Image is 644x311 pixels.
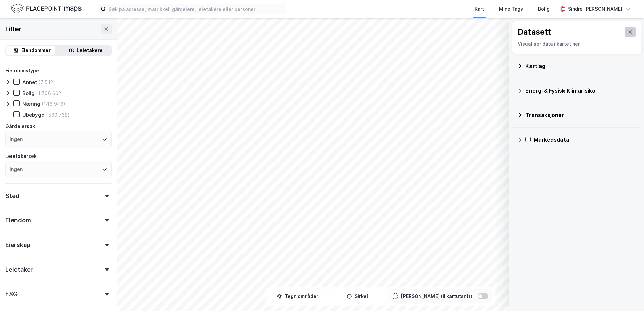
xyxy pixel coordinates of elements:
div: Bolig [538,5,550,13]
div: (1 706 662) [36,90,63,96]
div: Markedsdata [534,136,636,144]
button: Tegn områder [269,289,326,303]
div: Eiendommer [21,46,51,55]
div: Kontrollprogram for chat [610,279,644,311]
div: Annet [22,79,37,85]
div: ESG [5,290,17,298]
div: Ingen [10,165,23,173]
div: Kartlag [525,62,636,70]
div: Leietakere [77,46,103,55]
iframe: Chat Widget [610,279,644,311]
div: Ubebygd [22,112,45,118]
div: Næring [22,101,40,107]
div: Sted [5,192,20,200]
div: Eiendomstype [5,67,39,75]
div: Ingen [10,135,23,143]
img: logo.f888ab2527a4732fd821a326f86c7f29.svg [11,3,82,15]
div: Eiendom [5,216,31,224]
div: Eierskap [5,241,30,249]
div: Leietaker [5,266,33,274]
div: Bolig [22,90,35,96]
div: (599 768) [46,112,70,118]
div: [PERSON_NAME] til kartutsnitt [401,292,472,300]
input: Søk på adresse, matrikkel, gårdeiere, leietakere eller personer [106,4,286,14]
div: Filter [5,24,22,34]
div: Energi & Fysisk Klimarisiko [525,87,636,95]
div: Mine Tags [499,5,523,13]
div: Leietakersøk [5,152,37,160]
button: Sirkel [329,289,386,303]
div: (146 946) [42,101,65,107]
div: (7 512) [38,79,55,85]
div: Sindre [PERSON_NAME] [568,5,622,13]
div: Gårdeiersøk [5,122,35,130]
div: Transaksjoner [525,111,636,119]
div: Kart [475,5,484,13]
div: Visualiser data i kartet her. [518,40,636,48]
div: Datasett [518,27,551,37]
